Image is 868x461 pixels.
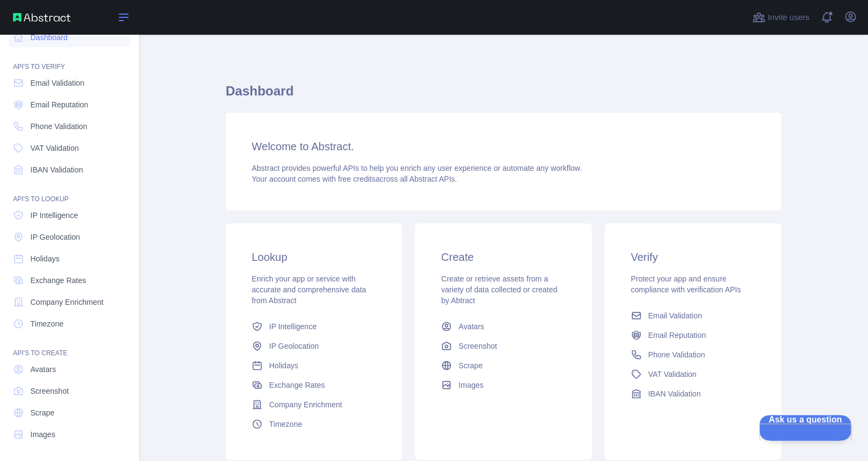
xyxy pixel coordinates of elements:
[30,253,60,264] span: Holidays
[30,121,87,132] span: Phone Validation
[458,380,483,390] span: Images
[9,403,130,422] a: Scrape
[247,414,380,434] a: Timezone
[252,274,366,305] span: Enrich your app or service with accurate and comprehensive data from Abstract
[30,297,104,308] span: Company Enrichment
[30,275,86,286] span: Exchange Rates
[627,384,759,404] a: IBAN Validation
[437,375,570,395] a: Images
[247,395,380,414] a: Company Enrichment
[9,227,130,247] a: IP Geolocation
[437,317,570,336] a: Avatars
[30,232,80,242] span: IP Geolocation
[9,28,130,47] a: Dashboard
[30,78,84,88] span: Email Validation
[9,425,130,444] a: Images
[627,364,759,384] a: VAT Validation
[9,95,130,114] a: Email Reputation
[627,306,759,325] a: Email Validation
[30,210,78,221] span: IP Intelligence
[30,364,56,375] span: Avatars
[9,138,130,158] a: VAT Validation
[9,336,130,357] div: API'S TO CREATE
[252,139,755,154] h3: Welcome to Abstract.
[441,274,557,305] span: Create or retrieve assets from a variety of data collected or created by Abtract
[648,388,701,399] span: IBAN Validation
[30,429,55,440] span: Images
[441,249,565,265] h3: Create
[9,182,130,203] div: API'S TO LOOKUP
[458,321,484,332] span: Avatars
[648,349,705,360] span: Phone Validation
[247,375,380,395] a: Exchange Rates
[9,360,130,379] a: Avatars
[252,175,457,183] span: Your account comes with across all Abstract APIs.
[30,318,63,329] span: Timezone
[9,117,130,136] a: Phone Validation
[759,415,852,440] iframe: Help Scout Beacon - Open
[768,11,809,24] span: Invite users
[30,143,79,153] span: VAT Validation
[9,49,130,71] div: API'S TO VERIFY
[627,325,759,345] a: Email Reputation
[269,321,317,332] span: IP Intelligence
[750,9,812,26] button: Invite users
[269,341,319,351] span: IP Geolocation
[269,419,302,430] span: Timezone
[247,336,380,356] a: IP Geolocation
[9,206,130,225] a: IP Intelligence
[269,399,342,410] span: Company Enrichment
[9,381,130,401] a: Screenshot
[631,249,755,265] h3: Verify
[458,360,482,371] span: Scrape
[30,164,83,175] span: IBAN Validation
[247,356,380,375] a: Holidays
[252,249,376,265] h3: Lookup
[226,82,781,108] h1: Dashboard
[13,13,71,22] img: Abstract API
[9,73,130,93] a: Email Validation
[437,356,570,375] a: Scrape
[437,336,570,356] a: Screenshot
[247,317,380,336] a: IP Intelligence
[338,175,375,183] span: free credits
[631,274,741,294] span: Protect your app and ensure compliance with verification APIs
[30,99,88,110] span: Email Reputation
[9,314,130,334] a: Timezone
[252,164,582,172] span: Abstract provides powerful APIs to help you enrich any user experience or automate any workflow.
[458,341,497,351] span: Screenshot
[648,369,697,380] span: VAT Validation
[30,386,69,396] span: Screenshot
[9,271,130,290] a: Exchange Rates
[269,360,298,371] span: Holidays
[269,380,325,390] span: Exchange Rates
[30,407,54,418] span: Scrape
[9,292,130,312] a: Company Enrichment
[648,330,706,341] span: Email Reputation
[9,249,130,268] a: Holidays
[648,310,702,321] span: Email Validation
[9,160,130,180] a: IBAN Validation
[627,345,759,364] a: Phone Validation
